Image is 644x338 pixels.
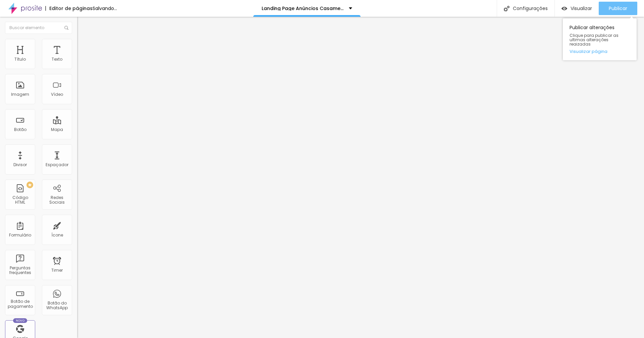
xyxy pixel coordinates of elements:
[570,33,630,47] span: Clique para publicar as ultimas alterações reaizadas
[46,162,68,167] div: Espaçador
[44,195,70,205] div: Redes Sociais
[561,6,567,11] img: view-1.svg
[51,233,63,238] div: Ícone
[64,26,68,30] img: Icone
[13,318,28,323] div: Novo
[504,6,509,11] img: Icone
[571,6,592,11] span: Visualizar
[563,18,637,60] div: Publicar alterações
[5,22,72,34] input: Buscar elemento
[44,301,70,311] div: Botão do WhatsApp
[52,57,62,62] div: Texto
[262,6,344,11] p: Landing Page Anúncios Casamento
[77,17,644,338] iframe: Editor
[51,127,63,132] div: Mapa
[555,2,599,15] button: Visualizar
[599,2,637,15] button: Publicar
[570,49,630,54] a: Visualizar página
[7,195,33,205] div: Código HTML
[45,6,93,11] div: Editor de páginas
[51,268,63,273] div: Timer
[14,127,26,132] div: Botão
[93,6,117,11] div: Salvando...
[9,233,31,238] div: Formulário
[7,266,33,275] div: Perguntas frequentes
[11,92,29,97] div: Imagem
[51,92,63,97] div: Vídeo
[609,6,627,11] span: Publicar
[13,162,27,167] div: Divisor
[7,299,33,309] div: Botão de pagamento
[14,57,26,62] div: Título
